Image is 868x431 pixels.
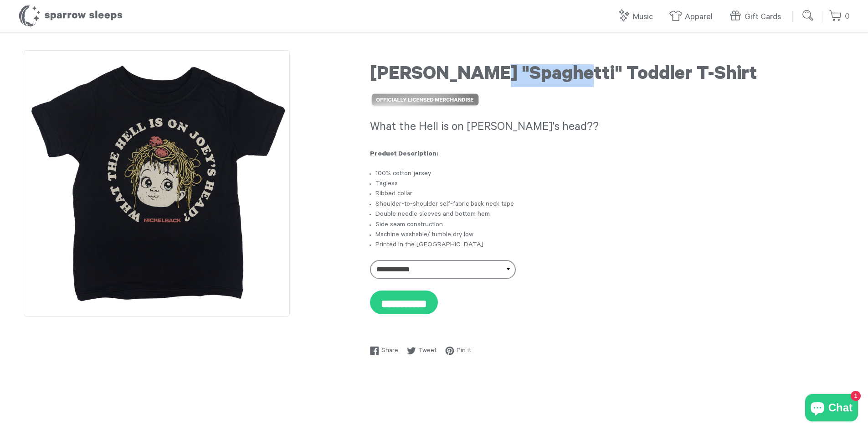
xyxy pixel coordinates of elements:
[370,151,438,158] strong: Product Description:
[375,181,398,188] span: Tagless
[24,50,290,317] img: Nickelback "Spaghetti" Toddler T-Shirt
[829,7,850,26] a: 0
[799,6,817,25] input: Submit
[375,210,844,220] li: Double needle sleeves and bottom hem
[18,5,123,27] h1: Sparrow Sleeps
[375,220,844,230] li: Side seam construction
[375,171,431,178] span: 100% cotton jersey
[375,200,844,210] li: Shoulder-to-shoulder self-fabric back neck tape
[370,120,844,136] h3: What the Hell is on [PERSON_NAME]'s head??
[370,64,844,87] h1: [PERSON_NAME] "Spaghetti" Toddler T-Shirt
[375,230,844,240] li: Machine washable/ tumble dry low
[457,346,471,356] span: Pin it
[375,189,844,199] li: Ribbed collar
[669,7,717,27] a: Apparel
[729,7,786,27] a: Gift Cards
[418,346,437,356] span: Tweet
[617,7,657,27] a: Music
[381,346,398,356] span: Share
[375,242,483,249] span: Printed in the [GEOGRAPHIC_DATA]
[802,394,861,424] inbox-online-store-chat: Shopify online store chat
